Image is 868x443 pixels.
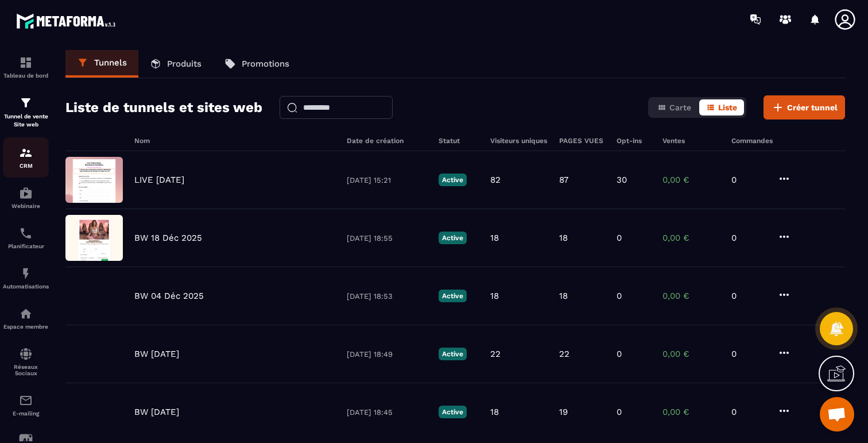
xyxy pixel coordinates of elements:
p: 22 [490,349,501,359]
p: [DATE] 15:21 [347,176,427,184]
p: Active [439,348,467,360]
p: LIVE [DATE] [134,175,184,185]
p: 18 [559,233,568,243]
a: emailemailE-mailing [3,385,49,425]
p: E-mailing [3,410,49,417]
img: formation [19,146,33,160]
p: Tunnel de vente Site web [3,113,49,129]
a: social-networksocial-networkRéseaux Sociaux [3,338,49,385]
p: Active [439,290,467,302]
a: Produits [138,50,213,78]
p: 0,00 € [662,407,720,417]
p: [DATE] 18:53 [347,292,427,301]
a: schedulerschedulerPlanificateur [3,218,49,258]
img: formation [19,96,33,110]
img: image [65,389,123,435]
p: [DATE] 18:49 [347,350,427,359]
img: formation [19,56,33,70]
a: Tunnels [65,50,138,78]
p: 82 [490,175,501,185]
a: automationsautomationsEspace membre [3,298,49,338]
p: 0 [731,349,766,359]
p: Webinaire [3,203,49,209]
p: 0,00 € [662,233,720,243]
h6: PAGES VUES [559,137,605,145]
p: 0 [617,407,622,417]
img: social-network [19,347,33,361]
p: 18 [490,233,499,243]
h6: Commandes [731,137,773,145]
p: 0 [731,407,766,417]
p: 19 [559,407,568,417]
img: scheduler [19,226,33,240]
img: logo [16,10,119,32]
img: automations [19,267,33,280]
p: 18 [490,291,499,301]
p: Promotions [242,59,289,69]
p: 0 [731,233,766,243]
h2: Liste de tunnels et sites web [65,96,262,119]
img: automations [19,307,33,321]
span: Carte [669,103,691,112]
img: image [65,215,123,261]
button: Carte [650,99,698,115]
p: 0 [731,175,766,185]
p: Tunnels [94,57,127,68]
p: 0 [617,349,622,359]
p: CRM [3,163,49,169]
p: 0 [617,291,622,301]
p: [DATE] 18:55 [347,234,427,242]
p: Planificateur [3,243,49,249]
p: 18 [559,291,568,301]
img: email [19,394,33,407]
p: BW 04 Déc 2025 [134,291,204,301]
p: Produits [167,59,201,69]
h6: Opt-ins [617,137,651,145]
p: Active [439,406,467,418]
span: Créer tunnel [787,102,838,113]
button: Créer tunnel [764,95,845,120]
a: formationformationTunnel de vente Site web [3,87,49,137]
a: formationformationCRM [3,137,49,178]
h6: Visiteurs uniques [490,137,548,145]
button: Liste [699,99,744,115]
p: 30 [617,175,627,185]
p: 18 [490,407,499,417]
p: Automatisations [3,283,49,290]
p: 0,00 € [662,175,720,185]
a: formationformationTableau de bord [3,47,49,87]
h6: Statut [439,137,479,145]
p: Active [439,174,467,186]
img: image [65,331,123,377]
h6: Ventes [662,137,720,145]
p: 0 [617,233,622,243]
h6: Nom [134,137,335,145]
p: 22 [559,349,569,359]
a: Promotions [213,50,301,78]
img: automations [19,186,33,200]
p: [DATE] 18:45 [347,408,427,417]
img: image [65,273,123,319]
img: image [65,157,123,203]
p: BW 18 Déc 2025 [134,233,202,243]
p: Active [439,232,467,244]
p: 0 [731,291,766,301]
p: 0,00 € [662,291,720,301]
p: 87 [559,175,568,185]
p: 0,00 € [662,349,720,359]
span: Liste [718,103,737,112]
p: BW [DATE] [134,349,179,359]
a: automationsautomationsAutomatisations [3,258,49,298]
h6: Date de création [347,137,427,145]
p: BW [DATE] [134,407,179,417]
p: Réseaux Sociaux [3,364,49,376]
div: Ouvrir le chat [820,397,854,432]
a: automationsautomationsWebinaire [3,178,49,218]
p: Tableau de bord [3,72,49,79]
p: Espace membre [3,323,49,330]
